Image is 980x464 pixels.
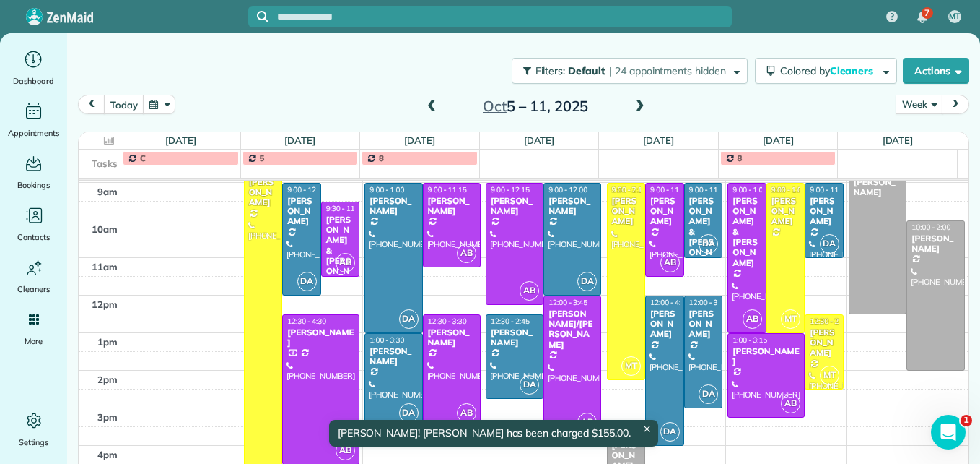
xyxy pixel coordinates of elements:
[853,177,903,198] div: [PERSON_NAME]
[140,152,146,163] span: C
[689,298,728,307] span: 12:00 - 3:00
[649,309,680,340] div: [PERSON_NAME]
[490,196,539,217] div: [PERSON_NAME]
[520,281,539,301] span: AB
[743,309,762,329] span: AB
[911,233,961,254] div: [PERSON_NAME]
[949,11,961,22] span: MT
[427,196,476,217] div: [PERSON_NAME]
[97,336,118,348] span: 1pm
[689,185,728,194] span: 9:00 - 11:00
[25,334,43,348] span: More
[428,317,467,326] span: 12:30 - 3:30
[404,134,435,146] a: [DATE]
[13,74,54,88] span: Dashboard
[286,327,355,348] div: [PERSON_NAME]
[328,420,657,447] div: [PERSON_NAME]! [PERSON_NAME] has been charged $155.00.
[650,298,689,307] span: 12:00 - 4:00
[688,196,719,269] div: [PERSON_NAME] & [PERSON_NAME]
[457,244,476,263] span: AB
[780,64,878,77] span: Colored by
[577,413,597,432] span: AB
[6,100,61,140] a: Appointments
[548,298,587,307] span: 12:00 - 3:45
[609,64,726,77] span: | 24 appointments hidden
[548,309,597,351] div: [PERSON_NAME]/[PERSON_NAME]
[17,230,50,244] span: Contacts
[612,185,647,194] span: 9:00 - 2:15
[6,256,61,296] a: Cleaners
[535,64,566,77] span: Filters:
[259,152,264,163] span: 5
[92,298,118,310] span: 12pm
[6,152,61,192] a: Bookings
[781,309,800,329] span: MT
[369,335,404,345] span: 1:00 - 3:30
[457,403,476,423] span: AB
[611,196,642,227] div: [PERSON_NAME]
[78,95,105,114] button: prev
[512,58,748,84] button: Filters: Default | 24 appointments hidden
[8,126,60,140] span: Appointments
[660,253,680,272] span: AB
[284,134,315,146] a: [DATE]
[643,134,674,146] a: [DATE]
[755,58,897,84] button: Colored byCleaners
[883,134,914,146] a: [DATE]
[809,327,839,358] div: [PERSON_NAME]
[737,152,742,163] span: 8
[524,134,555,146] a: [DATE]
[336,441,355,460] span: AB
[568,64,606,77] span: Default
[97,411,118,423] span: 3pm
[369,185,404,194] span: 9:00 - 1:00
[369,196,418,217] div: [PERSON_NAME]
[732,185,767,194] span: 9:00 - 1:00
[699,384,718,404] span: DA
[483,97,507,115] span: Oct
[490,327,539,348] div: [PERSON_NAME]
[287,185,326,194] span: 9:00 - 12:00
[326,204,365,213] span: 9:30 - 11:30
[820,366,839,385] span: MT
[660,422,680,442] span: DA
[931,415,966,450] iframe: Intercom live chat
[621,356,641,376] span: MT
[903,58,969,84] button: Actions
[325,215,356,288] div: [PERSON_NAME] & [PERSON_NAME]
[17,282,50,296] span: Cleaners
[379,152,384,163] span: 8
[104,95,144,114] button: today
[688,309,719,340] div: [PERSON_NAME]
[504,58,748,84] a: Filters: Default | 24 appointments hidden
[810,317,849,326] span: 12:30 - 2:30
[577,272,597,291] span: DA
[248,11,268,22] button: Focus search
[19,435,49,450] span: Settings
[810,185,849,194] span: 9:00 - 11:00
[428,185,467,194] span: 9:00 - 11:15
[287,317,326,326] span: 12:30 - 4:30
[6,204,61,244] a: Contacts
[771,185,806,194] span: 9:00 - 1:00
[297,272,317,291] span: DA
[17,178,51,192] span: Bookings
[369,346,418,367] div: [PERSON_NAME]
[286,196,317,227] div: [PERSON_NAME]
[520,375,539,395] span: DA
[6,409,61,450] a: Settings
[732,335,767,345] span: 1:00 - 3:15
[97,186,118,197] span: 9am
[427,327,476,348] div: [PERSON_NAME]
[257,11,268,22] svg: Focus search
[961,415,972,426] span: 1
[771,196,801,227] div: [PERSON_NAME]
[445,98,626,114] h2: 5 – 11, 2025
[491,317,530,326] span: 12:30 - 2:45
[399,309,419,329] span: DA
[830,64,876,77] span: Cleaners
[732,346,800,367] div: [PERSON_NAME]
[809,196,839,227] div: [PERSON_NAME]
[92,223,118,235] span: 10am
[399,403,419,423] span: DA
